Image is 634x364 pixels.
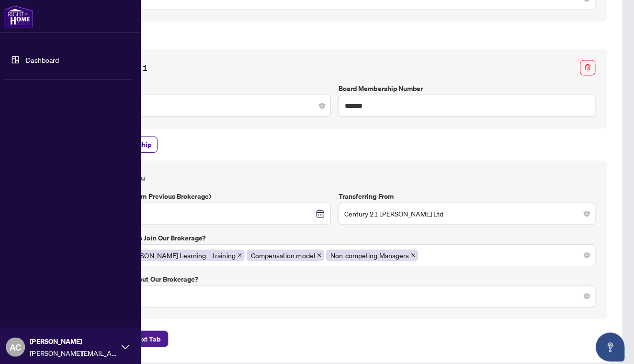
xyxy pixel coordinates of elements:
[346,204,589,222] span: Century 21 Percy Fulton Ltd
[340,83,595,93] label: Board Membership Number
[77,273,595,283] label: How did you hear about our brokerage?
[77,83,332,93] label: Board Membership(s)
[77,190,332,201] label: Resignation Date (from previous brokerage)
[340,190,595,201] label: Transferring From
[125,248,247,260] span: RAHR Learning – training
[239,251,244,256] span: close
[321,102,327,108] span: close-circle
[318,251,323,256] span: close
[128,329,171,345] button: Next Tab
[332,249,410,259] span: Non-competing Managers
[34,334,120,344] span: [PERSON_NAME]
[8,5,37,28] img: logo
[13,338,25,352] span: AC
[584,292,589,297] span: close-circle
[596,330,624,359] button: Open asap
[34,345,120,356] span: [PERSON_NAME][EMAIL_ADDRESS][DOMAIN_NAME]
[328,248,419,260] span: Non-competing Managers
[249,248,326,260] span: Compensation model
[584,251,589,257] span: close-circle
[30,55,62,64] a: Dashboard
[136,329,163,344] span: Next Tab
[584,210,589,216] span: close-circle
[83,96,327,114] span: TRREB
[253,249,317,259] span: Compensation model
[77,171,595,182] h4: Getting to Know You
[66,29,607,41] h4: Board Membership
[77,231,595,242] label: What attracted you to join our brokerage?
[129,249,238,259] span: [PERSON_NAME] Learning – training
[412,251,417,256] span: close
